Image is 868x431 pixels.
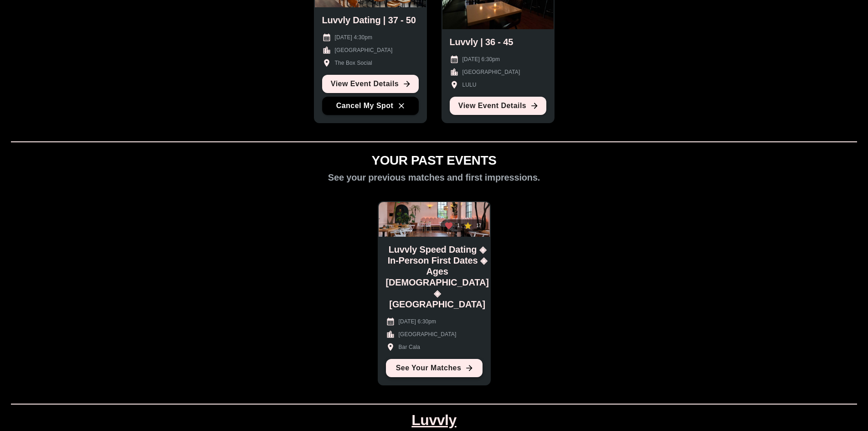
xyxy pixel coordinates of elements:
[411,412,456,429] a: Luvvly
[399,343,421,351] p: Bar Cala
[322,75,419,93] a: View Event Details
[335,46,393,54] p: [GEOGRAPHIC_DATA]
[322,97,419,115] button: Cancel My Spot
[399,317,437,326] p: [DATE] 6:30pm
[371,153,496,168] h1: YOUR PAST EVENTS
[457,223,460,229] p: 1
[322,15,416,26] h2: Luvvly Dating | 37 - 50
[462,55,500,63] p: [DATE] 6:30pm
[335,59,372,67] p: The Box Social
[476,223,481,229] p: 17
[462,68,520,76] p: [GEOGRAPHIC_DATA]
[335,33,373,42] p: [DATE] 4:30pm
[462,81,477,89] p: LULU
[450,36,514,47] h2: Luvvly | 36 - 45
[450,97,546,115] a: View Event Details
[399,330,457,338] p: [GEOGRAPHIC_DATA]
[328,172,540,183] h2: See your previous matches and first impressions.
[386,244,489,310] h2: Luvvly Speed Dating ◈ In-Person First Dates ◈ Ages [DEMOGRAPHIC_DATA] ◈ [GEOGRAPHIC_DATA]
[386,359,483,377] a: See Your Matches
